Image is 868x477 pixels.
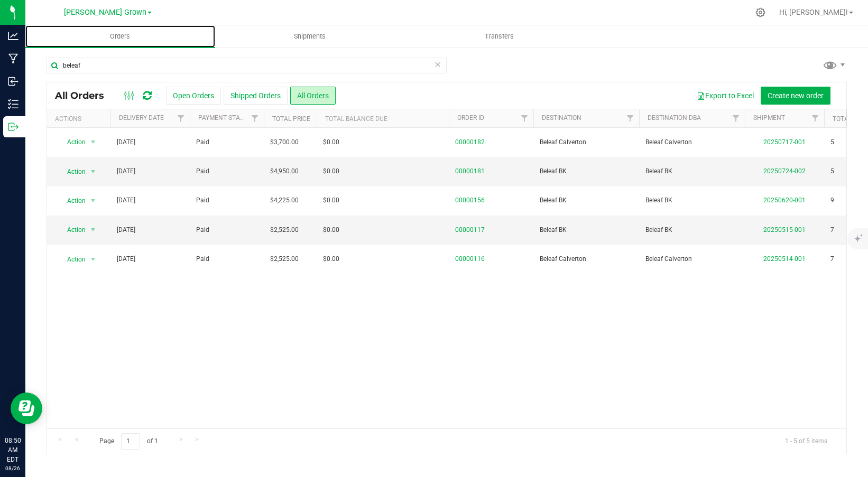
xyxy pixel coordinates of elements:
input: Search Order ID, Destination, Customer PO... [47,58,447,73]
a: Shipment [753,114,785,121]
span: $0.00 [323,195,339,205]
span: Shipments [280,32,340,41]
span: $3,700.00 [270,137,299,147]
a: Filter [622,109,639,127]
span: Transfers [470,32,528,41]
span: select [87,252,100,267]
button: Open Orders [166,87,221,105]
span: Hi, [PERSON_NAME]! [779,8,848,16]
a: Order ID [457,114,484,121]
span: $0.00 [323,254,339,264]
span: select [87,164,100,179]
a: 20250514-001 [763,255,806,263]
span: [DATE] [117,254,135,264]
a: 20250620-001 [763,197,806,204]
iframe: Resource center [11,392,42,424]
span: select [87,222,100,237]
inline-svg: Inbound [8,76,19,87]
span: Beleaf BK [540,166,633,176]
inline-svg: Inventory [8,99,19,109]
span: [DATE] [117,225,135,235]
span: Action [58,252,86,267]
a: 00000116 [455,254,485,264]
a: Destination [542,114,581,121]
span: Action [58,222,86,237]
span: Clear [434,58,441,71]
a: 20250515-001 [763,226,806,233]
a: Payment Status [198,114,251,121]
span: [PERSON_NAME] Grown [64,8,146,17]
span: Beleaf BK [540,225,633,235]
span: Beleaf Calverton [645,254,738,264]
span: Beleaf BK [540,195,633,205]
span: Paid [196,166,257,176]
span: $4,950.00 [270,166,299,176]
a: Shipments [215,25,405,48]
a: Total Price [272,115,310,123]
span: $2,525.00 [270,254,299,264]
span: Paid [196,225,257,235]
p: 08/26 [5,464,21,472]
a: Filter [246,109,264,127]
a: Filter [807,109,824,127]
span: Beleaf Calverton [540,254,633,264]
span: Beleaf BK [645,195,738,205]
a: 00000156 [455,195,485,205]
span: [DATE] [117,166,135,176]
a: Destination DBA [648,114,701,121]
span: Beleaf BK [645,166,738,176]
a: 00000117 [455,225,485,235]
span: Create new order [768,91,824,100]
th: Total Balance Due [317,109,449,128]
a: Filter [172,109,190,127]
button: Create new order [761,87,830,105]
span: 9 [830,195,834,205]
span: 5 [830,137,834,147]
div: Manage settings [754,7,767,17]
span: Paid [196,254,257,264]
span: $4,225.00 [270,195,299,205]
span: 1 - 5 of 5 items [777,433,836,449]
a: Filter [727,109,745,127]
button: Shipped Orders [224,87,288,105]
p: 08:50 AM EDT [5,436,21,464]
span: Beleaf Calverton [645,137,738,147]
span: $0.00 [323,166,339,176]
a: 00000182 [455,137,485,147]
span: [DATE] [117,137,135,147]
a: 00000181 [455,166,485,176]
button: Export to Excel [690,87,761,105]
a: Orders [25,25,215,48]
span: $2,525.00 [270,225,299,235]
a: Transfers [404,25,594,48]
span: Action [58,164,86,179]
span: [DATE] [117,195,135,205]
span: Orders [96,32,144,41]
inline-svg: Analytics [8,31,19,41]
inline-svg: Outbound [8,121,19,132]
inline-svg: Manufacturing [8,53,19,64]
span: 5 [830,166,834,176]
span: select [87,135,100,149]
a: Filter [516,109,533,127]
span: Action [58,135,86,149]
span: Paid [196,137,257,147]
span: Beleaf BK [645,225,738,235]
span: Page of 1 [90,433,167,450]
a: 20250717-001 [763,138,806,146]
span: All Orders [55,90,115,101]
span: select [87,193,100,208]
span: $0.00 [323,137,339,147]
div: Actions [55,115,106,123]
span: $0.00 [323,225,339,235]
input: 1 [121,433,140,450]
span: 7 [830,225,834,235]
span: Action [58,193,86,208]
span: Beleaf Calverton [540,137,633,147]
a: 20250724-002 [763,167,806,175]
a: Delivery Date [119,114,164,121]
span: 7 [830,254,834,264]
span: Paid [196,195,257,205]
button: All Orders [290,87,336,105]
